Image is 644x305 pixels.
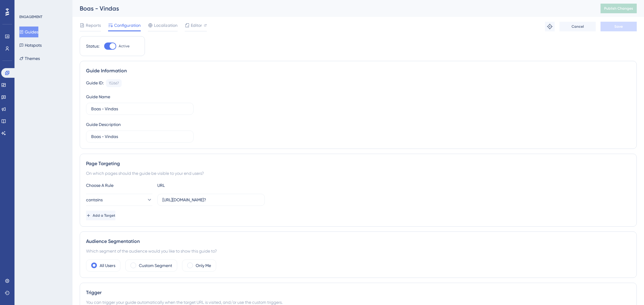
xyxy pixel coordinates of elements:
span: Reports [86,22,101,29]
label: Custom Segment [139,262,172,269]
button: contains [86,194,152,206]
span: contains [86,196,103,203]
div: Page Targeting [86,160,630,167]
div: Guide Name [86,93,110,100]
input: Type your Guide’s Description here [91,133,188,140]
span: Editor [191,22,202,29]
div: ENGAGEMENT [19,14,42,19]
button: Add a Target [86,211,115,220]
div: Boas - Vindas [80,4,585,13]
button: Guides [19,27,38,37]
div: Which segment of the audience would you like to show this guide to? [86,247,630,255]
span: Active [119,44,130,49]
span: Configuration [114,22,141,29]
button: Hotspots [19,40,42,51]
input: Type your Guide’s Name here [91,105,188,112]
div: Trigger [86,289,630,296]
div: URL [157,182,224,189]
span: Cancel [572,24,584,29]
label: All Users [100,262,115,269]
div: On which pages should the guide be visible to your end users? [86,170,630,177]
input: yourwebsite.com/path [162,197,260,203]
label: Only Me [196,262,211,269]
div: Guide ID: [86,79,104,87]
div: Guide Description [86,121,121,128]
span: Localization [154,22,178,29]
button: Publish Changes [601,4,637,13]
div: Status: [86,42,99,50]
button: Cancel [559,22,596,31]
div: 152667 [109,81,119,86]
button: Themes [19,53,40,64]
button: Save [601,22,637,31]
span: Save [614,24,623,29]
span: Publish Changes [604,6,633,11]
div: Choose A Rule [86,182,152,189]
div: Audience Segmentation [86,238,630,245]
div: Guide Information [86,67,630,74]
span: Add a Target [93,213,115,218]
